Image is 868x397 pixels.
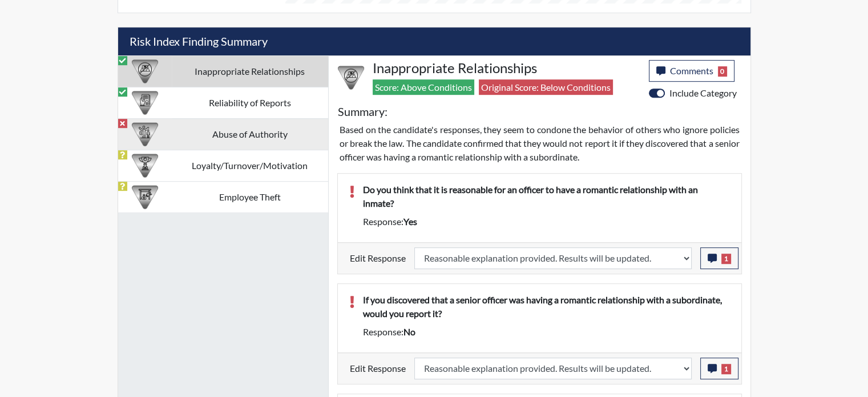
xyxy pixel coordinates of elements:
span: yes [403,216,417,227]
p: If you discovered that a senior officer was having a romantic relationship with a subordinate, wo... [363,293,730,320]
button: 1 [700,358,738,379]
span: no [403,326,415,337]
label: Include Category [669,86,737,100]
div: Response: [354,325,738,339]
img: CATEGORY%20ICON-14.139f8ef7.png [132,58,158,85]
div: Response: [354,215,738,228]
span: Original Score: Below Conditions [479,79,613,95]
td: Loyalty/Turnover/Motivation [172,150,328,181]
label: Edit Response [350,247,406,269]
td: Abuse of Authority [172,118,328,150]
button: Comments0 [649,60,735,82]
button: 1 [700,247,738,269]
h5: Summary: [338,105,387,118]
img: CATEGORY%20ICON-14.139f8ef7.png [338,65,364,91]
td: Reliability of Reports [172,87,328,118]
span: 1 [721,254,731,264]
img: CATEGORY%20ICON-07.58b65e52.png [132,184,158,210]
img: CATEGORY%20ICON-01.94e51fac.png [132,121,158,147]
img: CATEGORY%20ICON-20.4a32fe39.png [132,90,158,116]
label: Edit Response [350,358,406,379]
span: 0 [718,66,728,77]
td: Employee Theft [172,181,328,212]
h4: Inappropriate Relationships [373,60,640,77]
span: Comments [670,65,713,76]
span: 1 [721,364,731,374]
img: CATEGORY%20ICON-17.40ef8247.png [132,153,158,179]
span: Score: Above Conditions [373,79,474,95]
div: Update the test taker's response, the change might impact the score [406,358,700,379]
td: Inappropriate Relationships [172,55,328,87]
h5: Risk Index Finding Summary [118,27,750,55]
p: Based on the candidate's responses, they seem to condone the behavior of others who ignore polici... [340,123,740,164]
div: Update the test taker's response, the change might impact the score [406,247,700,269]
p: Do you think that it is reasonable for an officer to have a romantic relationship with an inmate? [363,183,730,210]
